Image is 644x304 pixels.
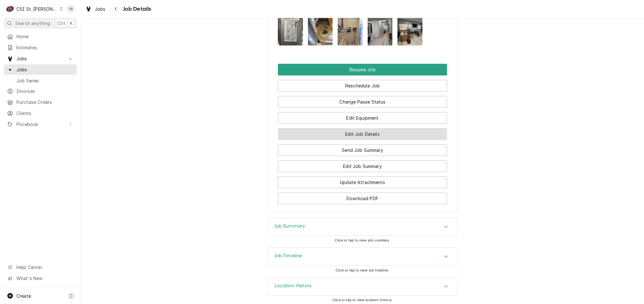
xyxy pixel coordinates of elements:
[16,44,74,51] span: Estimates
[268,278,457,295] button: Accordion Details Expand Trigger
[16,33,74,40] span: Home
[16,77,74,84] span: Job Series
[268,248,457,265] div: Accordion Header
[268,218,457,236] div: Accordion Header
[16,99,74,105] span: Purchase Orders
[4,64,77,75] a: Jobs
[278,176,447,188] button: Update Attachments
[16,293,31,299] span: Create
[16,55,64,62] span: Jobs
[16,6,58,12] div: CSI St. [PERSON_NAME]
[4,42,77,53] a: Estimates
[16,264,73,271] span: Help Center
[268,218,457,236] div: Job Summary
[111,4,121,14] button: Navigate back
[278,172,447,188] div: Button Group Row
[95,6,106,12] span: Jobs
[4,119,77,129] a: Go to Pricebook
[16,88,74,94] span: Invoices
[278,108,447,124] div: Button Group Row
[66,4,75,13] div: Shayla Bell's Avatar
[268,278,457,295] div: Accordion Header
[397,12,422,45] img: BRSoIYYTAC7XJuugDNo5
[278,75,447,92] div: Button Group Row
[278,92,447,108] div: Button Group Row
[70,20,73,27] span: K
[278,12,303,45] img: 7he325ydTPON1APR3Vil
[274,223,305,229] h3: Job Summary
[4,31,77,42] a: Home
[4,97,77,107] a: Purchase Orders
[335,268,389,272] span: Click or tap to view job timeline.
[278,7,447,51] span: Attachments
[4,75,77,86] a: Job Series
[16,275,73,282] span: What's New
[4,18,77,29] button: Search anythingCtrlK
[278,112,447,124] button: Edit Equipment
[338,12,363,45] img: QVVkYSRIqF6WnyNHJysA
[278,128,447,140] button: Edit Job Details
[278,1,447,51] div: Attachments
[278,188,447,204] div: Button Group Row
[83,4,108,14] a: Jobs
[121,5,151,13] span: Job Details
[4,273,77,283] a: Go to What's New
[16,66,74,73] span: Jobs
[278,140,447,156] div: Button Group Row
[57,20,65,27] span: Ctrl
[4,108,77,118] a: Clients
[278,193,447,204] button: Download PDF
[4,53,77,64] a: Go to Jobs
[6,4,15,13] div: C
[278,80,447,92] button: Reschedule Job
[278,96,447,108] button: Change Pause Status
[268,277,457,296] div: Location History
[334,238,390,242] span: Click or tap to view job summary.
[4,86,77,96] a: Invoices
[278,64,447,75] button: Resume Job
[66,4,75,13] div: SB
[15,20,50,27] span: Search anything
[268,248,457,265] button: Accordion Details Expand Trigger
[368,12,393,45] img: 88lapDsQQWCZDWCRgD72
[278,156,447,172] div: Button Group Row
[268,218,457,236] button: Accordion Details Expand Trigger
[332,298,393,302] span: Click or tap to view location history.
[278,160,447,172] button: Edit Job Summary
[70,293,73,299] span: C
[278,124,447,140] div: Button Group Row
[16,121,64,128] span: Pricebook
[6,4,15,13] div: CSI St. Louis's Avatar
[274,283,312,289] h3: Location History
[278,64,447,204] div: Button Group
[308,12,333,45] img: 4PXtg3YR8i1TX23rOJWn
[274,253,302,259] h3: Job Timeline
[278,144,447,156] button: Send Job Summary
[278,64,447,75] div: Button Group Row
[16,110,74,116] span: Clients
[4,262,77,272] a: Go to Help Center
[268,247,457,266] div: Job Timeline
